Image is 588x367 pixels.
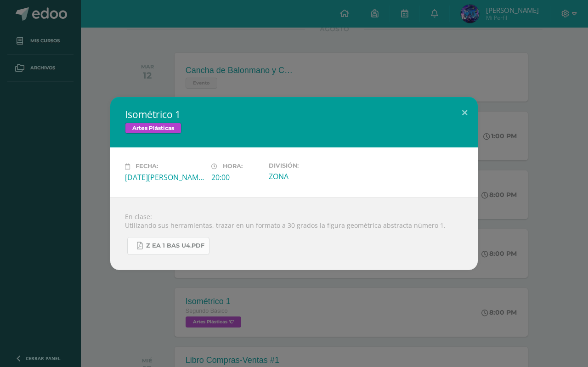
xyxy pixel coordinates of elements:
span: Hora: [223,163,243,170]
div: 20:00 [211,172,261,182]
span: Fecha: [136,163,158,170]
div: [DATE][PERSON_NAME] [125,172,204,182]
label: División: [269,162,348,169]
div: En clase: Utilizando sus herramientas, trazar en un formato a 30 grados la figura geométrica abst... [110,197,478,270]
span: Artes Plásticas [125,123,181,134]
span: Z eA 1 Bas U4.pdf [146,242,204,249]
div: ZONA [269,171,348,181]
a: Z eA 1 Bas U4.pdf [127,237,209,255]
button: Close (Esc) [452,97,478,128]
h2: Isométrico 1 [125,108,463,121]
